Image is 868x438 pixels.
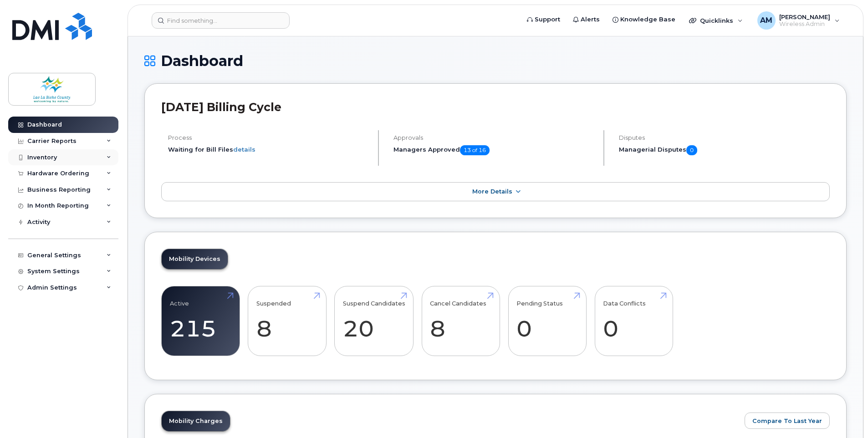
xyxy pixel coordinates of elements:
[393,145,596,155] h5: Managers Approved
[168,145,370,154] li: Waiting for Bill Files
[516,291,578,351] a: Pending Status 0
[170,291,231,351] a: Active 215
[619,134,830,141] h4: Disputes
[472,188,512,195] span: More Details
[162,411,230,431] a: Mobility Charges
[168,134,370,141] h4: Process
[144,53,847,69] h1: Dashboard
[603,291,664,351] a: Data Conflicts 0
[162,249,228,269] a: Mobility Devices
[745,413,830,429] button: Compare To Last Year
[619,145,830,155] h5: Managerial Disputes
[161,100,830,114] h2: [DATE] Billing Cycle
[393,134,596,141] h4: Approvals
[752,417,822,425] span: Compare To Last Year
[686,145,697,155] span: 0
[256,291,318,351] a: Suspended 8
[233,146,255,153] a: details
[430,291,491,351] a: Cancel Candidates 8
[460,145,490,155] span: 13 of 16
[343,291,405,351] a: Suspend Candidates 20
